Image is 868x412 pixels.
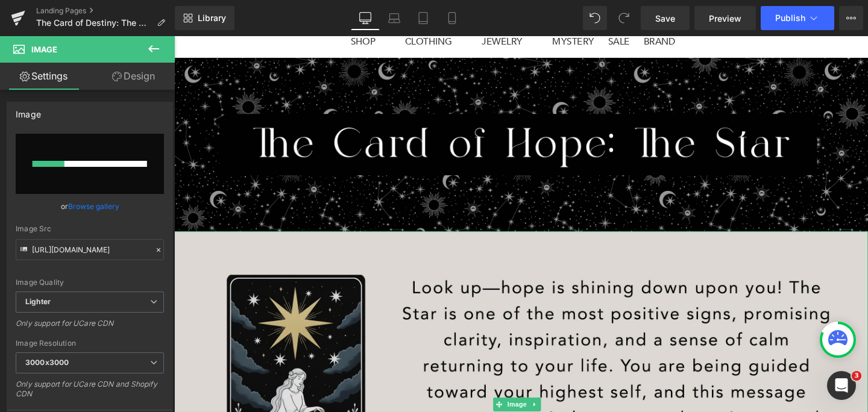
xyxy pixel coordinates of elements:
a: Tablet [409,6,438,30]
button: Redo [612,6,636,30]
button: Publish [761,6,834,30]
a: Design [90,63,177,90]
span: Publish [775,13,805,23]
span: Library [198,13,226,23]
span: Preview [709,12,741,25]
button: Undo [583,6,607,30]
div: Only support for UCare CDN and Shopify CDN [16,379,164,407]
a: Browse gallery [68,196,119,217]
div: Only support for UCare CDN [16,319,164,336]
span: Image [31,45,57,54]
span: The Card of Destiny: The Wheel of Fortune [36,18,152,28]
div: Image [16,102,41,119]
b: 3000x3000 [25,358,69,367]
a: New Library [175,6,234,30]
span: 3 [852,371,861,381]
div: Image Quality [16,278,164,287]
iframe: Intercom live chat [827,371,856,400]
div: or [16,200,164,213]
span: Save [655,12,675,25]
a: Mobile [438,6,467,30]
a: Expand / Collapse [373,380,385,395]
div: Image Resolution [16,339,164,348]
a: Preview [694,6,756,30]
a: Landing Pages [36,6,175,16]
div: Image Src [16,225,164,233]
input: Link [16,239,164,260]
button: More [839,6,863,30]
a: Laptop [380,6,409,30]
a: Desktop [351,6,380,30]
span: Image [348,380,373,395]
b: Lighter [25,297,51,306]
